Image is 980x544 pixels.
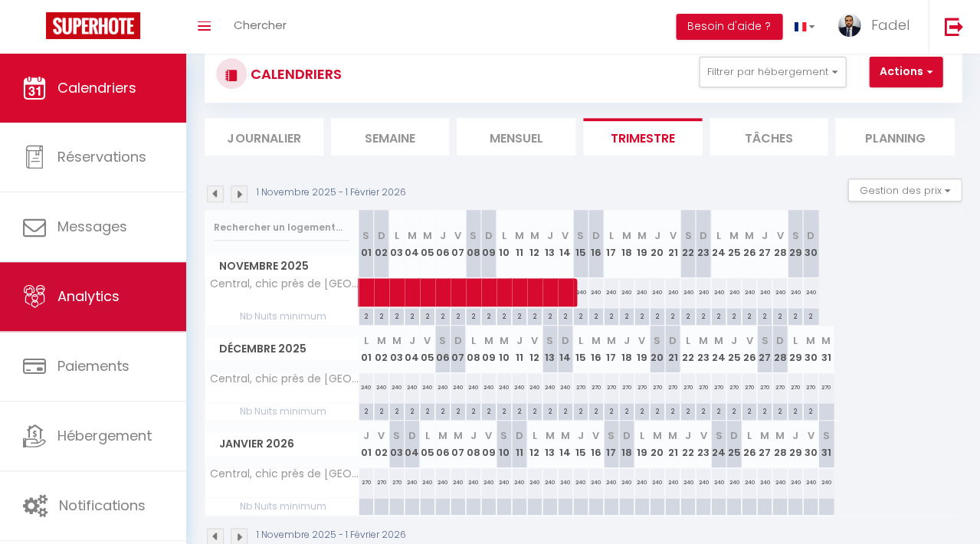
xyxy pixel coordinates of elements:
[481,373,497,401] div: 240
[470,428,477,443] abbr: J
[803,326,818,372] th: 30
[700,428,706,443] abbr: V
[788,210,803,278] th: 29
[726,210,742,278] th: 25
[726,373,742,401] div: 270
[792,228,798,243] abbr: S
[512,308,526,323] div: 2
[788,308,802,323] div: 2
[485,428,492,443] abbr: V
[12,6,58,52] button: Open LiveChat chat widget
[665,373,680,401] div: 270
[665,308,680,323] div: 2
[604,210,619,278] th: 17
[389,326,405,372] th: 03
[512,421,527,467] th: 11
[592,228,600,243] abbr: D
[573,403,588,418] div: 2
[870,15,909,34] span: Fadel
[757,308,772,323] div: 2
[757,403,772,418] div: 2
[420,403,434,418] div: 2
[57,287,120,306] span: Analytics
[745,228,754,243] abbr: M
[500,428,507,443] abbr: S
[637,228,647,243] abbr: M
[742,326,757,372] th: 26
[761,333,768,348] abbr: S
[726,421,742,467] th: 25
[214,214,349,241] input: Rechercher un logement...
[573,326,588,372] th: 15
[374,373,389,401] div: 240
[374,210,389,278] th: 02
[640,428,644,443] abbr: L
[634,403,649,418] div: 2
[470,228,477,243] abbr: S
[516,428,523,443] abbr: D
[711,210,726,278] th: 24
[711,326,726,372] th: 24
[374,403,388,418] div: 2
[608,428,615,443] abbr: S
[208,278,361,290] span: Central, chic près de [GEOGRAPHIC_DATA] (climatisation)
[803,210,818,278] th: 30
[711,421,726,467] th: 24
[578,333,583,348] abbr: L
[684,228,691,243] abbr: S
[435,210,451,278] th: 06
[793,333,798,348] abbr: L
[588,210,604,278] th: 16
[711,308,726,323] div: 2
[57,147,146,166] span: Réservations
[588,308,603,323] div: 2
[481,326,497,372] th: 09
[731,333,737,348] abbr: J
[696,421,711,467] th: 23
[454,333,462,348] abbr: D
[392,333,402,348] abbr: M
[424,333,431,348] abbr: V
[609,228,614,243] abbr: L
[542,210,558,278] th: 13
[527,373,542,401] div: 240
[742,210,757,278] th: 26
[680,373,696,401] div: 270
[389,308,404,323] div: 2
[665,210,680,278] th: 21
[588,403,603,418] div: 2
[247,57,342,91] h3: CALENDRIERS
[604,403,618,418] div: 2
[362,228,369,243] abbr: S
[359,403,373,418] div: 2
[806,333,815,348] abbr: M
[680,403,695,418] div: 2
[409,333,415,348] abbr: J
[516,333,523,348] abbr: J
[454,228,461,243] abbr: V
[527,403,542,418] div: 2
[497,373,512,401] div: 240
[665,326,680,372] th: 21
[788,421,803,467] th: 29
[607,333,616,348] abbr: M
[481,210,497,278] th: 09
[359,308,373,323] div: 2
[440,228,446,243] abbr: J
[619,326,634,372] th: 18
[234,17,287,33] span: Chercher
[742,403,756,418] div: 2
[818,326,834,372] th: 31
[546,333,553,348] abbr: S
[619,403,634,418] div: 2
[788,373,803,401] div: 270
[803,373,818,401] div: 270
[257,185,406,200] p: 1 Novembre 2025 - 1 Février 2026
[359,326,374,372] th: 01
[821,333,831,348] abbr: M
[451,373,466,401] div: 240
[710,118,828,156] li: Tâches
[634,373,650,401] div: 270
[466,308,480,323] div: 2
[772,326,788,372] th: 28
